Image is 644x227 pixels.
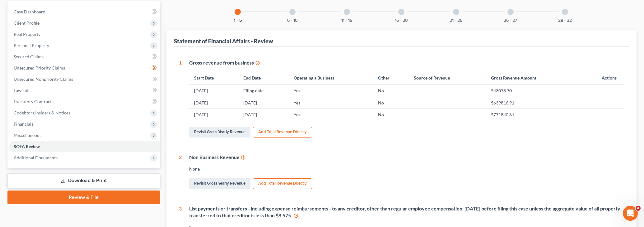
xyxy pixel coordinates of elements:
span: Real Property [14,31,40,37]
a: Revisit Gross Yearly Revenue [189,127,250,138]
td: [DATE] [238,97,289,109]
span: Client Profile [14,20,40,26]
button: Add Total Revenue Directly [253,127,312,138]
td: No [373,109,409,121]
th: Start Date [189,71,239,85]
div: List payments or transfers - including expense reimbursements - to any creditor, other than regul... [189,205,624,220]
span: 4 [636,206,641,211]
th: Operating a Business [289,71,373,85]
button: 21 - 25 [450,18,462,23]
td: $43078.70 [486,85,578,97]
th: End Date [238,71,289,85]
td: [DATE] [238,109,289,121]
a: Revisit Gross Yearly Revenue [189,178,250,189]
button: Add Total Revenue Directly [253,178,312,189]
span: Unsecured Nonpriority Claims [14,76,73,82]
button: 6 - 10 [287,18,298,23]
td: Yes [289,97,373,109]
span: Codebtors Insiders & Notices [14,110,70,115]
span: Additional Documents [14,155,58,160]
a: Download & Print [7,173,160,188]
button: 28 - 32 [558,18,572,23]
span: Lawsuits [14,88,30,93]
span: Financials [14,121,33,127]
td: Yes [289,85,373,97]
span: Case Dashboard [14,9,45,14]
a: Lawsuits [9,85,160,96]
a: Unsecured Priority Claims [9,62,160,74]
td: $639816.91 [486,97,578,109]
td: Filing date [238,85,289,97]
th: Gross Revenue Amount [486,71,578,85]
a: Review & File [7,191,160,204]
th: Actions [578,71,624,85]
td: Yes [289,109,373,121]
button: 11 - 15 [341,18,352,23]
div: 2 [179,154,182,190]
a: SOFA Review [9,141,160,152]
td: [DATE] [189,109,239,121]
a: Secured Claims [9,51,160,62]
button: 1 - 5 [234,18,242,23]
span: SOFA Review [14,144,40,149]
button: 16 - 20 [395,18,408,23]
th: Other [373,71,409,85]
span: Miscellaneous [14,133,41,138]
span: Personal Property [14,43,49,48]
div: None [189,166,624,172]
td: [DATE] [189,85,239,97]
span: Executory Contracts [14,99,54,104]
a: Case Dashboard [9,6,160,17]
span: Unsecured Priority Claims [14,65,65,70]
span: Secured Claims [14,54,44,59]
div: Statement of Financial Affairs - Review [174,37,273,45]
a: Executory Contracts [9,96,160,107]
button: 26 - 27 [504,18,517,23]
td: No [373,85,409,97]
td: [DATE] [189,97,239,109]
iframe: Intercom live chat [623,206,638,221]
th: Source of Revenue [409,71,486,85]
div: Non Business Revenue [189,154,624,161]
td: $771840.61 [486,109,578,121]
td: No [373,97,409,109]
div: 1 [179,59,182,139]
a: Unsecured Nonpriority Claims [9,74,160,85]
div: Gross revenue from business [189,59,624,66]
